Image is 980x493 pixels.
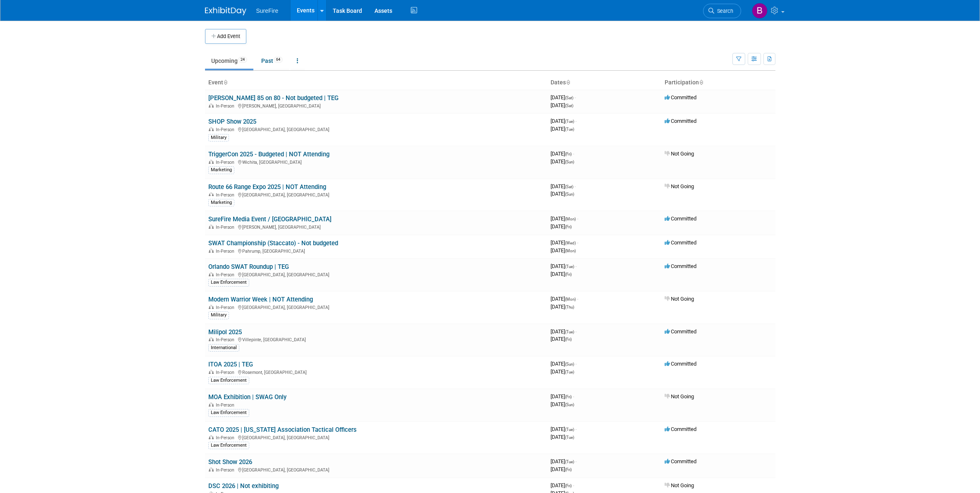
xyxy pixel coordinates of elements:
span: (Tue) [565,427,574,432]
span: Committed [665,215,696,222]
span: - [575,328,577,335]
span: (Sat) [565,96,573,100]
span: (Fri) [565,272,572,277]
span: (Fri) [565,152,572,156]
div: [GEOGRAPHIC_DATA], [GEOGRAPHIC_DATA] [208,466,544,473]
a: Modern Warrior Week | NOT Attending [208,296,313,303]
span: [DATE] [551,393,574,400]
a: CATO 2025 | [US_STATE] Association Tactical Officers [208,426,357,433]
span: [DATE] [551,296,578,302]
div: Pahrump, [GEOGRAPHIC_DATA] [208,247,544,254]
div: [PERSON_NAME], [GEOGRAPHIC_DATA] [208,223,544,230]
span: [DATE] [551,102,573,108]
span: (Tue) [565,119,574,124]
span: [DATE] [551,263,577,269]
span: Committed [665,239,696,246]
a: Shot Show 2026 [208,458,252,466]
span: (Sun) [565,192,574,196]
th: Event [205,76,547,90]
span: In-Person [216,305,237,310]
img: In-Person Event [209,103,214,108]
span: (Fri) [565,395,572,399]
span: - [575,426,577,432]
a: Route 66 Range Expo 2025 | NOT Attending [208,183,326,191]
span: Not Going [665,183,694,189]
span: [DATE] [551,328,577,335]
span: [DATE] [551,247,576,254]
span: Committed [665,328,696,335]
span: Committed [665,458,696,464]
span: [DATE] [551,239,578,246]
span: Committed [665,426,696,432]
th: Dates [547,76,661,90]
span: (Tue) [565,370,574,374]
img: In-Person Event [209,337,214,341]
img: In-Person Event [209,160,214,164]
div: [GEOGRAPHIC_DATA], [GEOGRAPHIC_DATA] [208,191,544,198]
th: Participation [661,76,775,90]
div: [GEOGRAPHIC_DATA], [GEOGRAPHIC_DATA] [208,304,544,310]
a: Milipol 2025 [208,328,242,336]
span: (Sat) [565,103,573,108]
span: [DATE] [551,151,574,157]
span: (Mon) [565,249,576,253]
span: (Tue) [565,127,574,132]
a: Orlando SWAT Roundup | TEG [208,263,289,270]
img: In-Person Event [209,192,214,196]
span: [DATE] [551,361,577,367]
span: - [575,263,577,269]
span: [DATE] [551,118,577,124]
a: MOA Exhibition | SWAG Only [208,393,286,401]
span: (Fri) [565,467,572,472]
span: In-Person [216,402,237,408]
span: (Fri) [565,225,572,229]
span: (Tue) [565,264,574,269]
span: (Sun) [565,160,574,164]
span: - [573,151,574,157]
a: SHOP Show 2025 [208,118,256,125]
span: In-Person [216,370,237,375]
div: Law Enforcement [208,442,249,449]
span: - [577,239,578,246]
span: [DATE] [551,434,574,440]
span: [DATE] [551,158,574,165]
div: [PERSON_NAME], [GEOGRAPHIC_DATA] [208,102,544,109]
div: International [208,344,239,352]
span: (Sun) [565,402,574,407]
span: (Fri) [565,337,572,342]
span: (Fri) [565,483,572,488]
img: In-Person Event [209,249,214,253]
a: Sort by Event Name [223,79,227,86]
span: (Tue) [565,330,574,334]
img: In-Person Event [209,305,214,309]
span: In-Person [216,467,237,473]
span: In-Person [216,103,237,109]
span: 64 [274,57,283,63]
div: Military [208,311,229,319]
img: In-Person Event [209,402,214,407]
span: In-Person [216,160,237,165]
span: (Tue) [565,459,574,464]
div: [GEOGRAPHIC_DATA], [GEOGRAPHIC_DATA] [208,271,544,278]
span: - [575,94,576,101]
span: - [575,361,577,367]
img: In-Person Event [209,467,214,471]
div: Marketing [208,199,234,206]
a: Past64 [255,53,289,69]
span: [DATE] [551,191,574,197]
span: (Sun) [565,362,574,366]
span: [DATE] [551,466,572,472]
a: [PERSON_NAME] 85 on 80 - Not budgeted | TEG [208,94,339,102]
img: ExhibitDay [205,7,246,15]
div: Wichita, [GEOGRAPHIC_DATA] [208,158,544,165]
div: Military [208,134,229,141]
img: In-Person Event [209,272,214,276]
span: In-Person [216,192,237,198]
img: In-Person Event [209,435,214,439]
a: DSC 2026 | Not exhibiting [208,482,279,490]
span: [DATE] [551,458,577,464]
div: [GEOGRAPHIC_DATA], [GEOGRAPHIC_DATA] [208,126,544,132]
span: Committed [665,118,696,124]
div: Law Enforcement [208,279,249,286]
span: 24 [238,57,247,63]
